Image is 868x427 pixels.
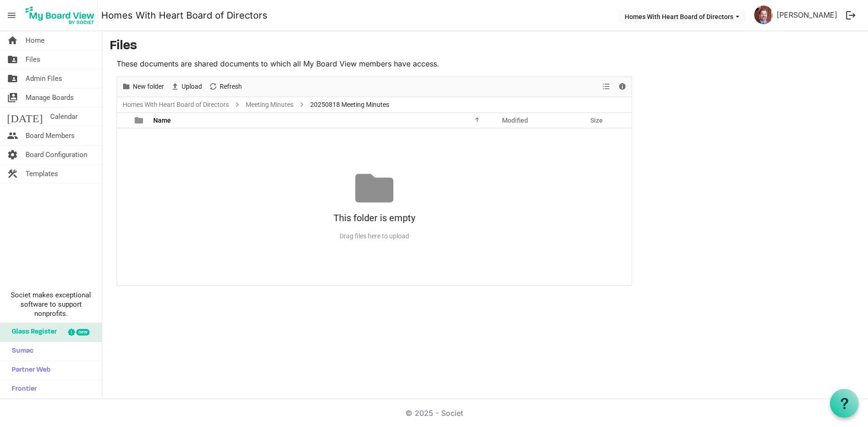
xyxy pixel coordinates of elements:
span: New folder [132,81,165,92]
div: Details [614,77,630,97]
span: Sumac [7,342,33,361]
div: new [76,329,90,335]
a: Homes With Heart Board of Directors [121,99,231,111]
span: home [7,31,18,50]
span: Upload [181,81,203,92]
button: logout [841,6,861,25]
span: construction [7,164,18,183]
span: Admin Files [26,69,62,88]
a: [PERSON_NAME] [773,6,841,24]
span: Board Members [26,126,75,145]
div: Upload [167,77,205,97]
span: Calendar [50,107,78,126]
p: These documents are shared documents to which all My Board View members have access. [117,58,632,69]
span: [DATE] [7,107,43,126]
h3: Files [110,39,861,54]
span: Frontier [7,380,37,399]
div: View [599,77,614,97]
img: CKXjKQ5mEM9iXKuR5WmTbtSErCZSXf4FrLzkXSx7HqRpZqsELPIqSP-gd3qP447YHWzW6UBh2lehrK3KKmDf1Q_thumb.png [754,6,773,24]
div: Drag files here to upload [117,229,632,244]
a: My Board View Logo [23,4,101,27]
img: My Board View Logo [23,4,98,27]
span: Home [26,31,45,50]
a: © 2025 - Societ [405,408,463,418]
button: Upload [169,81,204,92]
span: menu [3,7,20,24]
span: people [7,126,18,145]
a: Homes With Heart Board of Directors [101,6,268,25]
a: Meeting Minutes [244,99,295,111]
span: Refresh [219,81,243,92]
span: Templates [26,164,58,183]
span: folder_shared [7,50,18,69]
button: Details [616,81,629,92]
span: switch_account [7,88,18,107]
span: folder_shared [7,69,18,88]
span: Modified [502,117,528,124]
button: New folder [120,81,166,92]
span: Glass Register [7,323,57,342]
div: New folder [118,77,167,97]
button: Refresh [207,81,244,92]
span: Board Configuration [26,145,87,164]
button: View dropdownbutton [600,81,612,92]
span: Societ makes exceptional software to support nonprofits. [4,290,98,318]
span: Size [590,117,603,124]
span: Files [26,50,40,69]
div: Refresh [205,77,245,97]
span: Manage Boards [26,88,74,107]
span: Partner Web [7,361,51,380]
span: settings [7,145,18,164]
button: Homes With Heart Board of Directors dropdownbutton [619,10,745,23]
span: Name [153,117,171,124]
span: 20250818 Meeting Minutes [308,99,391,111]
div: This folder is empty [117,207,632,229]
